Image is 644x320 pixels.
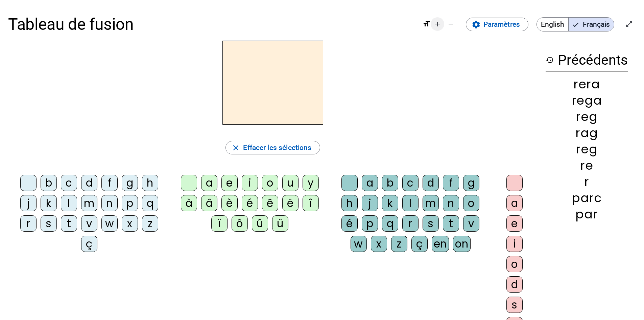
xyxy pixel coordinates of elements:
div: r [546,176,628,188]
div: k [382,195,398,211]
div: m [423,195,439,211]
div: à [181,195,197,211]
div: reg [546,111,628,123]
div: par [546,208,628,220]
mat-button-toggle-group: Language selection [536,17,614,31]
div: s [423,215,439,232]
div: o [262,175,278,191]
div: p [362,215,378,232]
div: h [341,195,358,211]
span: Effacer les sélections [243,142,311,154]
div: n [101,195,118,211]
div: i [506,236,523,252]
div: n [443,195,459,211]
div: é [341,215,358,232]
div: e [221,175,238,191]
mat-icon: add [433,20,442,28]
span: Paramètres [483,18,520,30]
div: h [142,175,158,191]
div: o [506,256,523,272]
div: rera [546,78,628,90]
div: l [61,195,77,211]
div: î [303,195,319,211]
div: q [142,195,158,211]
div: b [382,175,398,191]
button: Entrer en plein écran [622,17,636,31]
div: z [142,215,158,232]
div: t [61,215,77,232]
div: s [506,297,523,313]
span: Français [569,18,614,31]
div: è [221,195,238,211]
div: z [391,236,407,252]
div: ê [262,195,278,211]
div: parc [546,192,628,204]
div: ü [272,215,288,232]
div: en [432,236,449,252]
div: c [402,175,419,191]
div: k [41,195,57,211]
div: a [506,195,523,211]
mat-icon: remove [447,20,455,28]
div: r [402,215,419,232]
button: Augmenter la taille de la police [431,17,444,31]
div: u [282,175,299,191]
span: English [537,18,568,31]
div: l [402,195,419,211]
div: j [20,195,37,211]
div: a [201,175,217,191]
div: ç [81,236,97,252]
div: reg [546,143,628,155]
mat-icon: close [231,143,240,152]
div: w [351,236,367,252]
div: m [81,195,97,211]
div: x [371,236,387,252]
div: x [122,215,138,232]
div: o [463,195,479,211]
button: Effacer les sélections [225,141,320,154]
div: d [81,175,97,191]
div: e [506,215,523,232]
div: b [41,175,57,191]
div: d [506,276,523,293]
div: v [81,215,97,232]
mat-icon: open_in_full [625,20,633,28]
div: g [463,175,479,191]
div: ï [211,215,228,232]
div: û [252,215,268,232]
div: f [443,175,459,191]
div: s [41,215,57,232]
div: p [122,195,138,211]
div: r [20,215,37,232]
div: re [546,159,628,172]
div: d [423,175,439,191]
div: rega [546,94,628,107]
div: t [443,215,459,232]
div: f [101,175,118,191]
div: ë [282,195,299,211]
div: rag [546,127,628,139]
div: é [242,195,258,211]
div: a [362,175,378,191]
div: g [122,175,138,191]
button: Paramètres [466,18,528,31]
h3: Précédents [546,49,628,71]
mat-icon: format_size [423,20,431,28]
button: Diminuer la taille de la police [444,17,458,31]
div: y [303,175,319,191]
div: j [362,195,378,211]
div: w [101,215,118,232]
div: ô [232,215,248,232]
h1: Tableau de fusion [8,8,414,41]
div: on [453,236,471,252]
div: ç [411,236,428,252]
div: i [242,175,258,191]
div: v [463,215,479,232]
mat-icon: history [546,56,554,64]
mat-icon: settings [472,20,481,29]
div: c [61,175,77,191]
div: â [201,195,217,211]
div: q [382,215,398,232]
